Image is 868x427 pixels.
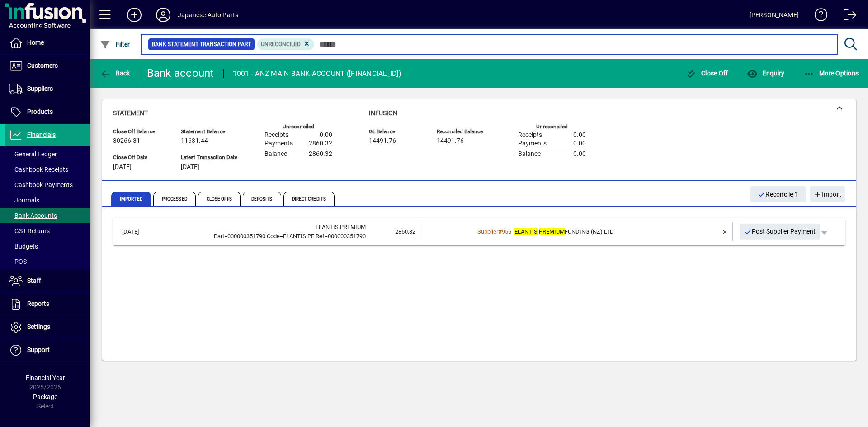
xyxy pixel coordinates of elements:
a: Budgets [5,239,90,254]
a: General Ledger [5,146,90,162]
span: Cashbook Receipts [9,166,68,173]
a: Cashbook Receipts [5,162,90,177]
a: Supplier#956 [474,227,514,236]
a: Logout [837,2,857,31]
a: Customers [5,55,90,77]
span: Customers [27,62,58,69]
a: Settings [5,316,90,338]
a: Reports [5,293,90,315]
button: Add [120,7,149,23]
span: 2860.32 [309,140,332,147]
span: [DATE] [181,164,199,171]
button: Import [810,186,845,202]
a: GST Returns [5,223,90,239]
span: Bank Statement Transaction Part [152,40,251,49]
span: 956 [502,228,511,235]
mat-chip: Reconciliation Status: Unreconciled [257,38,315,50]
span: More Options [804,70,859,77]
div: 000000351790 ELANTIS PF 000000351790 [160,232,366,241]
span: Close Off Balance [113,129,167,135]
span: -2860.32 [393,228,415,235]
span: Cashbook Payments [9,181,73,188]
button: Reconcile 1 [750,186,806,202]
span: Reconciled Balance [437,129,491,135]
span: Imported [111,192,151,206]
button: Post Supplier Payment [740,224,821,240]
span: Reports [27,300,49,307]
a: Knowledge Base [808,2,828,31]
span: Package [33,393,57,400]
span: Statement Balance [181,129,237,135]
a: Bank Accounts [5,208,90,223]
label: Unreconciled [536,124,568,130]
button: Filter [98,36,132,52]
span: Settings [27,323,50,330]
span: Direct Credits [283,192,335,206]
span: Reconcile 1 [758,187,798,202]
a: Suppliers [5,78,90,100]
span: GST Returns [9,227,50,235]
span: Financial Year [26,374,65,381]
span: Processed [153,192,196,206]
button: Profile [149,7,178,23]
label: Unreconciled [283,124,314,130]
span: Supplier [477,228,498,235]
span: Deposits [243,192,281,206]
span: GL Balance [369,129,423,135]
span: Payments [518,140,547,147]
div: ELANTIS PREMIUM [160,223,366,232]
span: Payments [264,140,293,147]
span: 14491.76 [369,137,396,145]
span: General Ledger [9,150,57,158]
span: Home [27,39,44,46]
span: Balance [264,150,287,158]
span: FUNDING (NZ) LTD [514,228,614,235]
span: Unreconciled [261,41,301,47]
div: Japanese Auto Parts [178,8,238,22]
span: 30266.31 [113,137,140,145]
span: [DATE] [113,164,132,171]
a: Staff [5,270,90,292]
span: Budgets [9,243,38,250]
span: Receipts [518,131,542,139]
button: Enquiry [745,65,787,81]
app-page-header-button: Back [90,65,140,81]
a: Cashbook Payments [5,177,90,192]
mat-expansion-panel-header: [DATE]ELANTIS PREMIUMPart=000000351790 Code=ELANTIS PF Ref=000000351790-2860.32Supplier#956ELANTI... [113,218,845,245]
span: Suppliers [27,85,53,92]
span: POS [9,258,27,265]
span: Bank Accounts [9,212,57,219]
span: -2860.32 [307,150,332,158]
span: Post Supplier Payment [744,224,816,239]
span: # [498,228,502,235]
button: Remove [718,225,732,239]
span: Staff [27,277,41,284]
span: 11631.44 [181,137,208,145]
span: Enquiry [747,70,784,77]
span: Import [814,187,841,202]
span: Journals [9,197,39,204]
span: Receipts [264,131,288,139]
span: Latest Transaction Date [181,155,237,160]
span: Filter [100,41,130,48]
a: Support [5,339,90,361]
span: 0.00 [573,150,586,158]
span: Financials [27,131,56,138]
span: Close Offs [198,192,241,206]
em: PREMIUM [539,228,565,235]
a: Products [5,101,90,123]
div: 1001 - ANZ MAIN BANK ACCOUNT ([FINANCIAL_ID]) [233,66,401,81]
div: Bank account [147,66,214,80]
span: 0.00 [573,131,586,139]
span: 14491.76 [437,137,464,145]
span: 0.00 [573,140,586,147]
button: Back [98,65,132,81]
a: Home [5,32,90,54]
span: Support [27,346,50,353]
button: Close Off [684,65,731,81]
div: [PERSON_NAME] [750,8,799,22]
span: Products [27,108,53,115]
a: POS [5,254,90,269]
span: Close Off Date [113,155,167,160]
td: [DATE] [118,222,160,241]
